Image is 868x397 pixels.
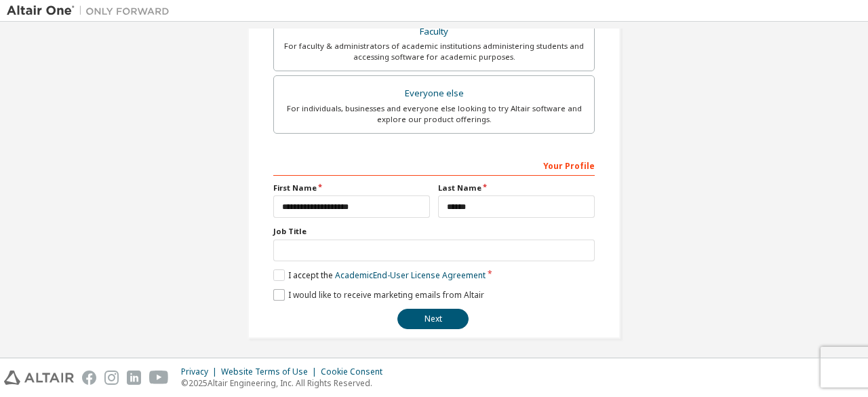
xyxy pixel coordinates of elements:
[221,366,321,377] div: Website Terms of Use
[273,226,595,237] label: Job Title
[273,154,595,176] div: Your Profile
[181,377,391,389] p: © 2025 Altair Engineering, Inc. All Rights Reserved.
[104,371,119,385] img: instagram.svg
[282,84,586,103] div: Everyone else
[273,289,484,301] label: I would like to receive marketing emails from Altair
[282,103,586,125] div: For individuals, businesses and everyone else looking to try Altair software and explore our prod...
[282,41,586,62] div: For faculty & administrators of academic institutions administering students and accessing softwa...
[149,371,169,385] img: youtube.svg
[321,366,391,377] div: Cookie Consent
[181,366,221,377] div: Privacy
[7,4,176,18] img: Altair One
[273,183,430,193] label: First Name
[438,183,595,193] label: Last Name
[127,371,141,385] img: linkedin.svg
[335,269,486,281] a: Academic End-User License Agreement
[397,309,469,329] button: Next
[273,269,486,281] label: I accept the
[282,22,586,41] div: Faculty
[4,371,74,385] img: altair_logo.svg
[82,371,96,385] img: facebook.svg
